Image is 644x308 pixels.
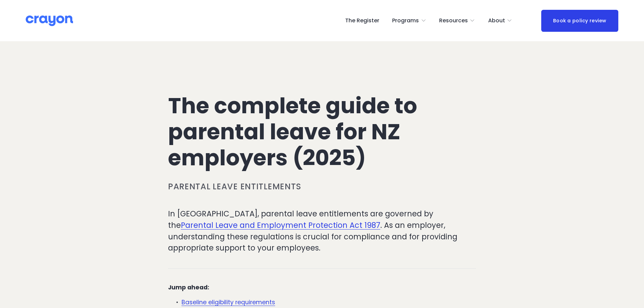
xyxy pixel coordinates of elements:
span: Resources [439,16,468,26]
p: In [GEOGRAPHIC_DATA], parental leave entitlements are governed by the . As an employer, understan... [168,208,476,254]
h1: The complete guide to parental leave for NZ employers (2025) [168,93,476,171]
a: Parental leave entitlements [168,181,301,192]
img: Crayon [26,15,73,27]
strong: Jump ahead: [168,283,209,291]
a: Baseline eligibility requirements [182,298,275,306]
a: The Register [345,15,379,26]
span: Programs [392,16,419,26]
a: Book a policy review [541,10,618,32]
a: folder dropdown [392,15,426,26]
a: folder dropdown [439,15,475,26]
a: folder dropdown [488,15,512,26]
a: Parental Leave and Employment Protection Act 1987 [181,220,380,231]
span: About [488,16,505,26]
